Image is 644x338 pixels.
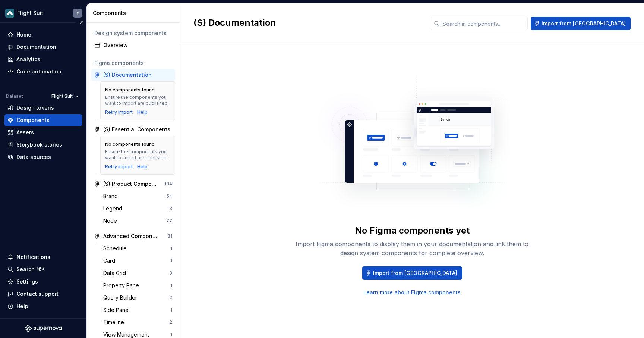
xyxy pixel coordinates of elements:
[100,215,175,227] a: Node77
[16,303,28,310] div: Help
[4,288,82,300] button: Contact support
[105,87,155,93] div: No components found
[17,9,43,17] div: Flight Suit
[169,206,172,212] div: 3
[100,255,175,267] a: Card1
[91,230,175,242] a: Advanced Components31
[16,141,62,148] div: Storybook stories
[105,164,133,170] button: Retry import
[4,53,82,65] a: Analytics
[169,295,172,301] div: 2
[4,300,82,312] button: Help
[103,71,152,79] div: (S) Documentation
[16,253,50,261] div: Notifications
[137,109,148,115] a: Help
[1,5,85,21] button: Flight SuitY
[100,279,175,291] a: Property Pane1
[167,233,172,239] div: 31
[76,10,79,16] div: Y
[4,114,82,126] a: Components
[4,126,82,138] a: Assets
[105,141,155,147] div: No components found
[4,276,82,288] a: Settings
[94,59,172,67] div: Figma components
[103,306,133,314] div: Side Panel
[100,316,175,328] a: Timeline2
[91,123,175,135] a: (S) Essential Components
[4,66,82,78] a: Code automation
[16,56,40,63] div: Analytics
[16,43,56,51] div: Documentation
[105,149,170,161] div: Ensure the components you want to import are published.
[100,190,175,202] a: Brand54
[103,269,129,277] div: Data Grid
[542,20,626,27] span: Import from [GEOGRAPHIC_DATA]
[5,9,14,18] img: ae17a8fc-ed36-44fb-9b50-585d1c09ec6e.png
[76,18,86,28] button: Collapse sidebar
[16,266,45,273] div: Search ⌘K
[100,267,175,279] a: Data Grid3
[170,282,172,288] div: 1
[103,257,118,265] div: Card
[373,269,457,277] span: Import from [GEOGRAPHIC_DATA]
[103,126,170,133] div: (S) Essential Components
[103,232,159,240] div: Advanced Components
[4,139,82,151] a: Storybook stories
[16,129,34,136] div: Assets
[16,290,59,298] div: Contact support
[100,292,175,304] a: Query Builder2
[103,180,159,188] div: (S) Product Components
[4,102,82,114] a: Design tokens
[4,29,82,41] a: Home
[103,319,127,326] div: Timeline
[6,93,23,99] div: Dataset
[105,94,170,106] div: Ensure the components you want to import are published.
[91,39,175,51] a: Overview
[16,104,54,112] div: Design tokens
[137,164,148,170] a: Help
[170,332,172,338] div: 1
[16,68,61,75] div: Code automation
[103,193,121,200] div: Brand
[103,217,120,225] div: Node
[105,109,133,115] button: Retry import
[100,203,175,215] a: Legend3
[170,307,172,313] div: 1
[103,205,125,212] div: Legend
[4,251,82,263] button: Notifications
[25,325,62,332] svg: Supernova Logo
[169,319,172,325] div: 2
[170,245,172,251] div: 1
[16,116,50,124] div: Components
[193,17,422,29] h2: (S) Documentation
[4,41,82,53] a: Documentation
[16,278,38,285] div: Settings
[103,294,140,301] div: Query Builder
[93,9,177,17] div: Components
[103,245,130,252] div: Schedule
[51,93,73,99] span: Flight Suit
[91,178,175,190] a: (S) Product Components134
[169,270,172,276] div: 3
[48,91,82,101] button: Flight Suit
[100,304,175,316] a: Side Panel1
[164,181,172,187] div: 134
[531,17,631,30] button: Import from [GEOGRAPHIC_DATA]
[355,225,470,237] div: No Figma components yet
[293,240,531,257] div: Import Figma components to display them in your documentation and link them to design system comp...
[100,242,175,254] a: Schedule1
[16,31,31,38] div: Home
[440,17,528,30] input: Search in components...
[362,266,462,280] button: Import from [GEOGRAPHIC_DATA]
[4,151,82,163] a: Data sources
[170,258,172,264] div: 1
[363,289,461,296] a: Learn more about Figma components
[103,41,172,49] div: Overview
[103,282,142,289] div: Property Pane
[94,29,172,37] div: Design system components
